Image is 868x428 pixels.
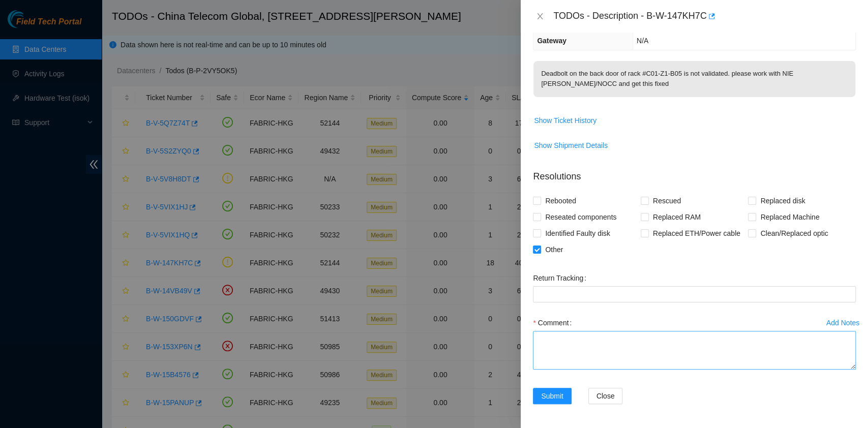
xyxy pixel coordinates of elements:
button: Show Shipment Details [533,137,608,154]
span: close [536,12,544,20]
input: Return Tracking [533,286,856,302]
span: Clean/Replaced optic [756,225,832,241]
span: Rebooted [541,193,580,209]
span: Reseated components [541,209,620,225]
label: Comment [533,315,576,331]
div: Add Notes [826,319,859,326]
button: Close [533,12,547,21]
textarea: Comment [533,331,856,370]
span: Replaced ETH/Power cable [649,225,744,241]
div: TODOs - Description - B-W-147KH7C [553,8,856,24]
span: Gateway [537,37,566,45]
span: Other [541,241,567,258]
span: Replaced RAM [649,209,705,225]
button: Show Ticket History [533,112,597,129]
button: Close [588,388,623,404]
span: N/A [637,37,648,45]
span: Rescued [649,193,685,209]
span: Replaced disk [756,193,809,209]
p: Resolutions [533,162,856,184]
button: Add Notes [826,315,860,331]
span: Show Shipment Details [534,140,608,151]
span: Close [596,390,615,402]
span: Replaced Machine [756,209,823,225]
span: Identified Faulty disk [541,225,614,241]
p: Deadbolt on the back door of rack #C01-Z1-B05 is not validated. please work with NIE [PERSON_NAME... [533,61,855,97]
span: Show Ticket History [534,115,596,126]
span: Submit [541,390,563,402]
label: Return Tracking [533,270,590,286]
button: Submit [533,388,572,404]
